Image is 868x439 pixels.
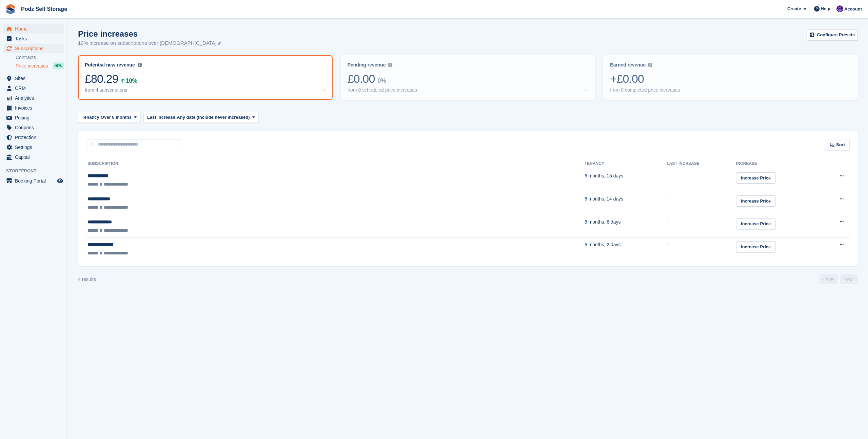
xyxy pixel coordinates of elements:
[16,63,48,69] span: Price increases
[177,114,250,121] span: Any date (Include never increased)
[585,242,621,247] span: 6 months, 2 days
[585,173,623,178] span: 6 months, 15 days
[85,62,135,68] div: Potential new revenue
[667,192,736,215] td: -
[585,196,623,202] span: 6 months, 14 days
[821,5,830,12] span: Help
[3,74,64,83] a: menu
[736,195,775,207] a: Increase Price
[820,274,837,284] a: Previous
[15,83,56,93] span: CRM
[3,152,64,162] a: menu
[82,114,101,121] span: Tenancy:
[378,78,386,83] div: 0%
[3,103,64,113] a: menu
[16,62,64,70] a: Price increases NEW
[86,158,585,169] th: Subscription
[736,158,820,169] th: Increase
[78,29,221,38] h1: Price increases
[348,62,386,68] div: Pending revenue
[341,55,595,100] a: Pending revenue £0.00 0% from 0 scheduled price increases
[818,274,859,284] nav: Page
[3,113,64,122] a: menu
[78,55,333,100] a: Potential new revenue £80.29 10% from 4 subscriptions
[85,72,326,86] div: £80.29
[736,241,775,252] a: Increase Price
[3,133,64,142] a: menu
[6,168,67,174] span: Storefront
[78,39,221,47] p: 10% increase on subscriptions over [DEMOGRAPHIC_DATA]
[53,62,64,69] div: NEW
[844,6,862,13] span: Account
[667,158,736,169] th: Last increase
[348,87,417,93] div: from 0 scheduled price increases
[3,24,64,34] a: menu
[840,274,858,284] a: Next
[15,152,56,162] span: Capital
[138,63,142,67] img: icon-info-grey-7440780725fd019a000dd9b08b2336e03edf1995a4989e88bcd33f0948082b44.svg
[603,55,858,100] a: Earned revenue +£0.00 from 0 completed price increases
[15,93,56,103] span: Analytics
[3,142,64,152] a: menu
[15,113,56,122] span: Pricing
[15,74,56,83] span: Sites
[610,62,646,68] div: Earned revenue
[5,4,16,14] img: stora-icon-8386f47178a22dfd0bd8f6a31ec36ba5ce8667c1dd55bd0f319d3a0aa187defe.svg
[3,44,64,53] a: menu
[585,219,621,225] span: 6 months, 6 days
[388,63,392,67] img: icon-info-grey-7440780725fd019a000dd9b08b2336e03edf1995a4989e88bcd33f0948082b44.svg
[18,3,70,15] a: Podz Self Storage
[16,54,64,61] a: Contracts
[78,276,96,283] div: 4 results
[85,87,127,93] div: from 4 subscriptions
[78,112,141,123] button: Tenancy: Over 6 months
[736,172,775,184] a: Increase Price
[15,133,56,142] span: Protection
[585,158,667,169] th: Tenancy
[56,177,64,185] a: Preview store
[143,112,259,123] button: Last increase: Any date (Include never increased)
[147,114,177,121] span: Last increase:
[15,34,56,43] span: Tasks
[15,103,56,113] span: Invoices
[807,29,858,40] a: Configure Presets
[15,24,56,34] span: Home
[3,176,64,186] a: menu
[15,176,56,186] span: Booking Portal
[15,123,56,132] span: Coupons
[836,141,845,148] span: Sort
[101,114,132,121] span: Over 6 months
[15,142,56,152] span: Settings
[667,169,736,192] td: -
[3,123,64,132] a: menu
[15,44,56,53] span: Subscriptions
[126,78,137,83] div: 10%
[3,93,64,103] a: menu
[3,83,64,93] a: menu
[836,5,843,12] img: Jawed Chowdhary
[610,87,680,93] div: from 0 completed price increases
[667,238,736,261] td: -
[736,218,775,230] a: Increase Price
[610,72,851,86] div: +£0.00
[648,63,652,67] img: icon-info-grey-7440780725fd019a000dd9b08b2336e03edf1995a4989e88bcd33f0948082b44.svg
[348,72,589,86] div: £0.00
[787,5,801,12] span: Create
[3,34,64,43] a: menu
[667,215,736,238] td: -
